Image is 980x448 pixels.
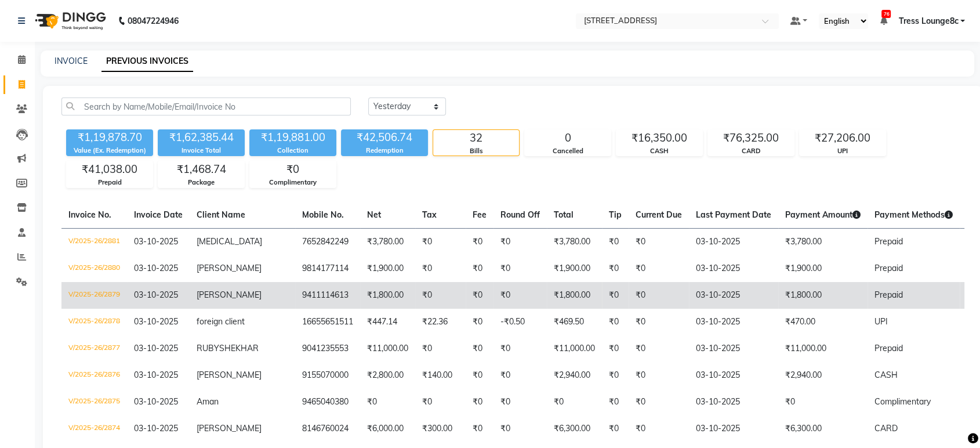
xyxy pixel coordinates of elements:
td: V/2025-26/2881 [61,228,127,255]
span: 03-10-2025 [134,423,178,433]
td: ₹0 [493,255,547,282]
b: 08047224946 [128,5,179,37]
span: Client Name [197,209,245,220]
div: ₹0 [250,161,336,178]
td: ₹0 [602,389,629,416]
td: ₹6,300.00 [778,416,868,442]
span: [PERSON_NAME] [197,370,262,380]
td: ₹0 [493,335,547,362]
span: Invoice Date [134,209,183,220]
div: Value (Ex. Redemption) [66,146,153,156]
div: Cancelled [525,146,611,156]
span: 03-10-2025 [134,290,178,300]
td: ₹0 [629,282,689,309]
div: ₹76,325.00 [708,130,794,146]
td: ₹3,780.00 [360,228,415,255]
span: 03-10-2025 [134,236,178,247]
td: 03-10-2025 [689,335,778,362]
td: ₹0 [466,416,493,442]
td: ₹0 [360,389,415,416]
span: 03-10-2025 [134,263,178,273]
td: ₹0 [602,228,629,255]
span: foreign client [197,316,245,327]
div: ₹1,62,385.44 [158,129,245,146]
td: ₹11,000.00 [778,335,868,362]
span: CASH [874,370,898,380]
td: ₹447.14 [360,309,415,335]
td: ₹1,900.00 [778,255,868,282]
td: ₹11,000.00 [547,335,602,362]
span: 03-10-2025 [134,396,178,407]
td: ₹1,900.00 [360,255,415,282]
td: ₹0 [602,282,629,309]
td: ₹0 [415,255,466,282]
td: ₹3,780.00 [547,228,602,255]
span: Payment Amount [785,209,861,220]
td: ₹0 [493,362,547,389]
td: V/2025-26/2877 [61,335,127,362]
td: ₹0 [415,389,466,416]
span: 03-10-2025 [134,370,178,380]
td: ₹0 [778,389,868,416]
td: 7652842249 [295,228,360,255]
td: ₹0 [415,228,466,255]
div: Package [158,178,244,187]
td: 03-10-2025 [689,228,778,255]
td: ₹0 [466,255,493,282]
td: 03-10-2025 [689,416,778,442]
span: Aman [197,396,219,407]
td: V/2025-26/2878 [61,309,127,335]
td: V/2025-26/2879 [61,282,127,309]
div: ₹42,506.74 [341,129,428,146]
div: UPI [800,146,885,156]
td: ₹0 [602,309,629,335]
td: ₹6,300.00 [547,416,602,442]
div: Collection [249,146,336,156]
span: RUBY [197,343,219,353]
span: Last Payment Date [696,209,771,220]
div: Prepaid [67,178,153,187]
div: ₹27,206.00 [800,130,885,146]
div: Complimentary [250,178,336,187]
td: ₹0 [629,362,689,389]
td: V/2025-26/2876 [61,362,127,389]
span: Mobile No. [302,209,344,220]
td: ₹0 [466,282,493,309]
td: ₹2,940.00 [778,362,868,389]
td: ₹0 [602,362,629,389]
td: ₹11,000.00 [360,335,415,362]
td: 03-10-2025 [689,255,778,282]
td: ₹0 [493,228,547,255]
td: ₹0 [629,416,689,442]
td: ₹3,780.00 [778,228,868,255]
td: 9155070000 [295,362,360,389]
td: 03-10-2025 [689,282,778,309]
span: [PERSON_NAME] [197,263,262,273]
td: ₹0 [493,389,547,416]
td: ₹140.00 [415,362,466,389]
div: Bills [433,146,519,156]
input: Search by Name/Mobile/Email/Invoice No [61,97,351,115]
div: 32 [433,130,519,146]
div: CASH [616,146,702,156]
span: 76 [881,10,891,18]
span: Round Off [500,209,540,220]
span: 03-10-2025 [134,343,178,353]
span: Tip [609,209,622,220]
div: ₹1,468.74 [158,161,244,178]
td: 9041235553 [295,335,360,362]
span: Invoice No. [68,209,111,220]
td: ₹0 [415,282,466,309]
td: ₹0 [629,389,689,416]
td: 8146760024 [295,416,360,442]
td: ₹2,800.00 [360,362,415,389]
td: ₹0 [466,228,493,255]
span: Net [367,209,381,220]
td: ₹0 [629,228,689,255]
td: ₹1,800.00 [360,282,415,309]
span: Total [554,209,574,220]
td: ₹2,940.00 [547,362,602,389]
td: ₹1,900.00 [547,255,602,282]
td: ₹1,800.00 [547,282,602,309]
td: ₹0 [629,309,689,335]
